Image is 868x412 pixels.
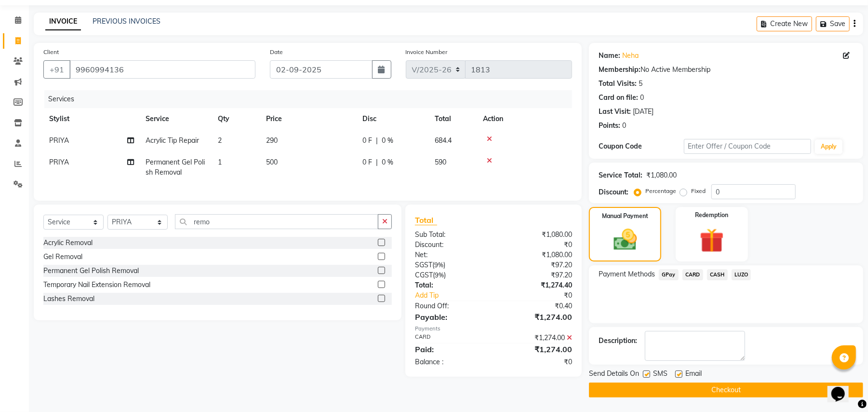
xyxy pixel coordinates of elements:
[45,13,81,30] a: INVOICE
[645,187,676,195] label: Percentage
[494,301,579,311] div: ₹0.40
[494,270,579,280] div: ₹97.20
[599,93,638,103] div: Card on file:
[429,108,477,130] th: Total
[599,51,620,61] div: Name:
[408,357,494,367] div: Balance :
[266,158,278,166] span: 500
[266,136,278,145] span: 290
[408,311,494,323] div: Payable:
[43,60,70,79] button: +91
[606,226,644,253] img: _cash.svg
[828,373,858,402] iframe: chat widget
[684,139,811,154] input: Enter Offer / Coupon Code
[494,343,579,355] div: ₹1,274.00
[43,266,139,276] div: Permanent Gel Polish Removal
[357,108,429,130] th: Disc
[43,252,82,262] div: Gel Removal
[43,108,140,130] th: Stylist
[494,240,579,250] div: ₹0
[49,136,69,145] span: PRIYA
[494,311,579,323] div: ₹1,274.00
[406,48,448,56] label: Invoice Number
[707,269,728,280] span: CASH
[415,325,572,333] div: Payments
[212,108,260,130] th: Qty
[408,343,494,355] div: Paid:
[43,294,94,304] div: Lashes Removal
[659,269,679,280] span: GPay
[362,157,372,167] span: 0 F
[494,260,579,270] div: ₹97.20
[589,369,639,381] span: Send Details On
[408,290,508,301] a: Add Tip
[408,333,494,343] div: CARD
[408,270,494,280] div: ( )
[494,280,579,290] div: ₹1,274.40
[599,269,655,279] span: Payment Methods
[602,212,648,220] label: Manual Payment
[508,290,579,301] div: ₹0
[408,240,494,250] div: Discount:
[494,333,579,343] div: ₹1,274.00
[477,108,572,130] th: Action
[218,158,222,166] span: 1
[408,280,494,290] div: Total:
[69,60,255,79] input: Search by Name/Mobile/Email/Code
[146,136,199,145] span: Acrylic Tip Repair
[685,369,702,381] span: Email
[408,301,494,311] div: Round Off:
[682,269,703,280] span: CARD
[93,17,160,26] a: PREVIOUS INVOICES
[408,260,494,270] div: ( )
[599,107,631,117] div: Last Visit:
[494,250,579,260] div: ₹1,080.00
[140,108,212,130] th: Service
[599,170,642,180] div: Service Total:
[435,136,452,145] span: 684.4
[415,261,432,269] span: SGST
[599,65,854,75] div: No Active Membership
[494,230,579,240] div: ₹1,080.00
[44,90,579,108] div: Services
[43,238,93,248] div: Acrylic Removal
[382,136,393,146] span: 0 %
[146,158,205,177] span: Permanent Gel Polish Removal
[376,157,378,167] span: |
[599,141,683,151] div: Coupon Code
[653,369,668,381] span: SMS
[816,16,850,31] button: Save
[640,93,644,103] div: 0
[260,108,357,130] th: Price
[815,139,842,154] button: Apply
[435,158,446,166] span: 590
[732,269,751,280] span: LUZO
[599,79,637,89] div: Total Visits:
[218,136,222,145] span: 2
[415,215,437,225] span: Total
[599,187,628,197] div: Discount:
[599,121,620,131] div: Points:
[599,65,641,75] div: Membership:
[622,121,626,131] div: 0
[435,271,444,279] span: 9%
[49,158,69,166] span: PRIYA
[589,383,863,398] button: Checkout
[757,16,812,31] button: Create New
[175,214,378,229] input: Search or Scan
[376,136,378,146] span: |
[691,187,706,195] label: Fixed
[362,136,372,146] span: 0 F
[434,261,443,269] span: 9%
[270,48,283,56] label: Date
[415,271,433,279] span: CGST
[692,225,732,256] img: _gift.svg
[639,79,642,89] div: 5
[599,336,637,346] div: Description:
[43,48,59,56] label: Client
[622,51,639,61] a: Neha
[646,170,677,180] div: ₹1,080.00
[43,280,150,290] div: Temporary Nail Extension Removal
[382,157,393,167] span: 0 %
[633,107,654,117] div: [DATE]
